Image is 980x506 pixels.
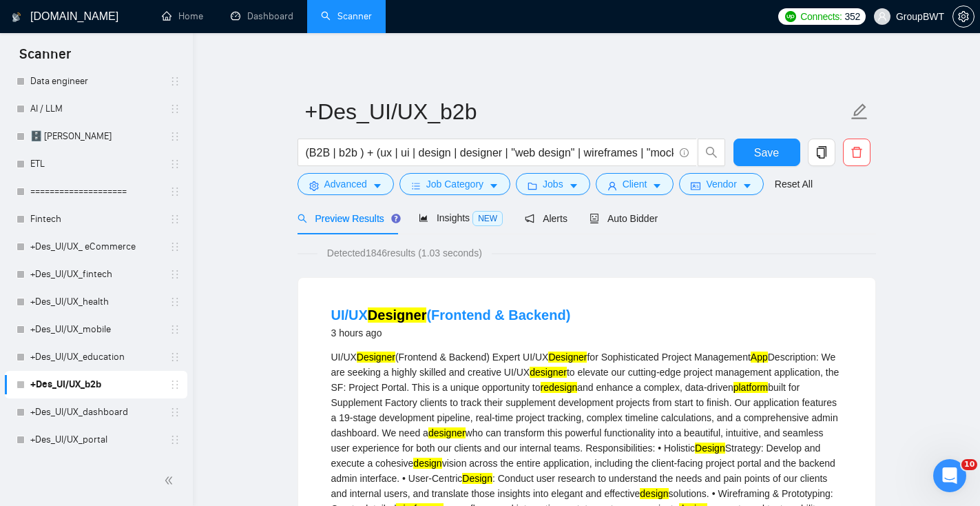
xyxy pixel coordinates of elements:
span: Auto Bidder [590,213,658,224]
span: holder [169,76,180,87]
span: caret-down [652,181,662,191]
button: folderJobscaret-down [516,173,590,195]
a: Fintech [30,205,161,233]
span: 352 [845,9,860,24]
a: +Des_UI/UX_education [30,343,161,371]
mark: platform [733,382,769,393]
span: holder [169,241,180,252]
a: +Des_UI/UX_health [30,288,161,316]
span: info-circle [680,148,689,157]
span: holder [169,434,180,445]
img: logo [12,6,21,28]
span: holder [169,352,180,363]
mark: Designer [548,352,587,363]
span: Jobs [543,176,563,192]
span: copy [809,146,835,159]
span: holder [169,186,180,197]
span: folder [528,181,537,191]
span: Save [754,144,779,161]
span: caret-down [742,181,752,191]
span: search [298,214,307,223]
span: Insights [419,212,503,223]
button: setting [952,6,974,28]
a: +Des_UI/UX_dashboard [30,398,161,426]
span: 10 [961,459,977,470]
span: caret-down [569,181,578,191]
span: Scanner [8,44,82,73]
span: holder [169,324,180,335]
span: Advanced [324,176,367,192]
span: idcard [691,181,700,191]
div: 3 hours ago [331,325,571,341]
a: searchScanner [321,10,372,22]
span: setting [953,11,974,22]
span: holder [169,103,180,114]
span: setting [309,181,319,191]
a: +Des_UI/UX_ eCommerce [30,233,161,261]
a: UI/UXDesigner(Frontend & Backend) [331,307,571,323]
img: upwork-logo.png [785,11,796,22]
span: notification [525,214,534,223]
button: search [698,139,725,166]
span: search [698,146,724,159]
button: barsJob Categorycaret-down [399,173,510,195]
span: holder [169,296,180,307]
mark: Design [695,443,725,454]
span: Vendor [706,176,736,192]
span: holder [169,131,180,142]
span: holder [169,379,180,390]
span: Job Category [426,176,483,192]
a: +Des_UI/UX_portal [30,426,161,454]
a: 🗄️ [PERSON_NAME] [30,123,161,150]
a: dashboardDashboard [231,10,293,22]
span: robot [590,214,599,223]
input: Scanner name... [305,94,848,129]
mark: Designer [368,307,427,323]
mark: design [640,488,668,499]
span: Alerts [525,213,567,224]
span: Preview Results [298,213,397,224]
span: bars [411,181,421,191]
button: userClientcaret-down [596,173,674,195]
span: NEW [472,211,503,226]
span: caret-down [373,181,382,191]
span: holder [169,269,180,280]
button: copy [808,139,835,166]
a: setting [952,11,974,22]
mark: App [751,352,768,363]
button: idcardVendorcaret-down [679,173,763,195]
span: holder [169,159,180,170]
mark: Designer [357,352,395,363]
span: delete [844,146,870,159]
button: settingAdvancedcaret-down [298,173,394,195]
a: ==================== [30,178,161,205]
span: edit [851,103,868,121]
a: AI / LLM [30,95,161,123]
a: +Des_UI/UX_ Redesign [30,454,161,481]
span: user [607,181,617,191]
a: ETL [30,150,161,178]
a: +Des_UI/UX_b2b [30,371,161,398]
mark: design [413,458,441,469]
span: user [877,12,887,21]
mark: redesign [541,382,578,393]
a: +Des_UI/UX_mobile [30,316,161,343]
span: caret-down [489,181,499,191]
span: Client [623,176,647,192]
span: holder [169,214,180,225]
a: homeHome [162,10,203,22]
iframe: Intercom live chat [933,459,966,492]
div: Tooltip anchor [390,212,402,225]
mark: Design [462,473,492,484]
span: area-chart [419,213,428,223]
span: double-left [164,474,178,487]
span: Connects: [800,9,842,24]
a: +Des_UI/UX_fintech [30,261,161,288]
span: Detected 1846 results (1.03 seconds) [317,245,492,261]
button: Save [733,139,800,166]
a: Data engineer [30,68,161,95]
button: delete [843,139,870,166]
span: holder [169,407,180,418]
input: Search Freelance Jobs... [306,144,674,161]
mark: designer [530,367,567,378]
